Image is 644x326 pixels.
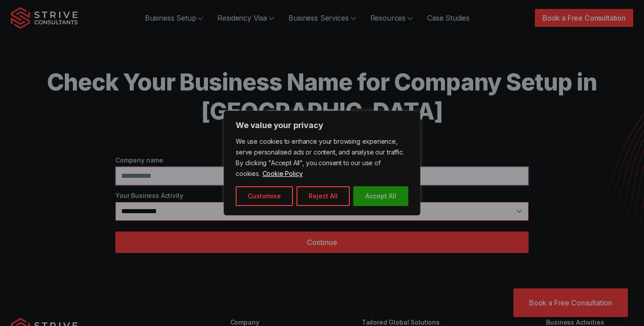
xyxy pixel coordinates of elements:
[353,186,408,206] button: Accept All
[236,186,293,206] button: Customise
[262,169,303,178] a: Cookie Policy
[236,120,408,131] p: We value your privacy
[297,186,350,206] button: Reject All
[236,136,408,179] p: We use cookies to enhance your browsing experience, serve personalised ads or content, and analys...
[224,111,420,215] div: We value your privacy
